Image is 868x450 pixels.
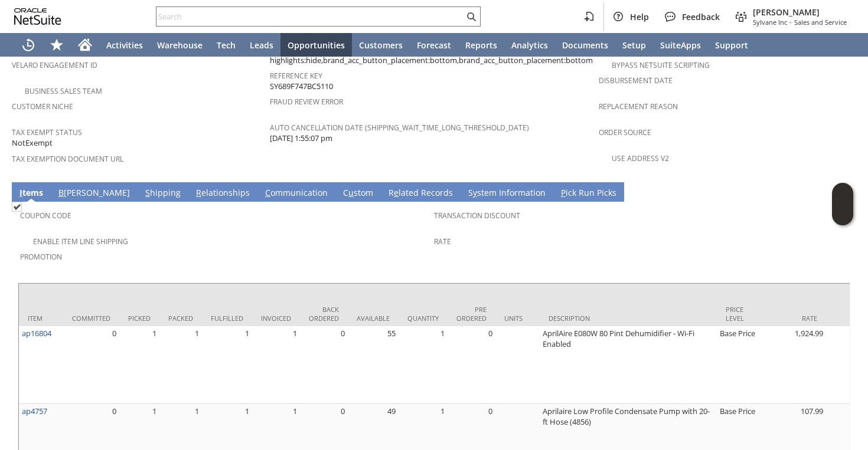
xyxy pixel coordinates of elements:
[33,237,128,247] a: Enable Item Line Shipping
[12,154,123,164] a: Tax Exemption Document URL
[300,326,348,404] td: 0
[14,33,43,57] a: Recent Records
[280,33,352,57] a: Opportunities
[753,6,847,18] span: [PERSON_NAME]
[142,187,184,200] a: Shipping
[340,187,376,200] a: Custom
[465,40,497,51] span: Reports
[157,40,203,51] span: Warehouse
[660,40,701,51] span: SuiteApps
[599,75,673,86] a: Disbursement Date
[12,137,53,149] span: NotExempt
[193,187,253,200] a: Relationships
[72,314,110,323] div: Committed
[761,326,826,404] td: 1,924.99
[715,40,748,51] span: Support
[359,40,403,51] span: Customers
[434,237,451,247] a: Rate
[386,187,456,200] a: Related Records
[653,33,708,57] a: SuiteApps
[156,9,464,24] input: Search
[753,18,787,27] span: Sylvane Inc
[465,187,549,200] a: System Information
[217,40,236,51] span: Tech
[789,18,792,27] span: -
[288,40,345,51] span: Opportunities
[832,205,853,226] span: Oracle Guided Learning Widget. To move around, please hold and drag
[145,187,150,198] span: S
[504,314,531,323] div: Units
[270,97,343,107] a: Fraud Review Error
[168,314,193,323] div: Packed
[394,187,399,198] span: e
[434,211,520,221] a: Transaction Discount
[265,187,270,198] span: C
[58,187,64,198] span: B
[726,305,752,323] div: Price Level
[211,314,243,323] div: Fulfilled
[20,211,71,221] a: Coupon Code
[106,40,143,51] span: Activities
[252,326,300,404] td: 1
[448,326,495,404] td: 0
[357,314,390,323] div: Available
[612,60,710,70] a: Bypass NetSuite Scripting
[99,33,150,57] a: Activities
[250,40,273,51] span: Leads
[56,187,133,200] a: B[PERSON_NAME]
[794,18,847,27] span: Sales and Service
[12,127,82,137] a: Tax Exempt Status
[717,326,761,404] td: Base Price
[22,406,47,416] a: ap4757
[540,326,717,404] td: AprilAire E080W 80 Pint Dehumidifier - Wi-Fi Enabled
[150,33,210,57] a: Warehouse
[17,187,46,200] a: Items
[159,326,202,404] td: 1
[309,305,339,323] div: Back Ordered
[832,183,853,225] iframe: Click here to launch Oracle Guided Learning Help Panel
[504,33,555,57] a: Analytics
[417,40,451,51] span: Forecast
[262,187,331,200] a: Communication
[19,187,22,198] span: I
[399,326,448,404] td: 1
[63,326,119,404] td: 0
[71,33,99,57] a: Home
[348,187,354,198] span: u
[599,101,678,111] a: Replacement reason
[708,33,755,57] a: Support
[128,314,151,323] div: Picked
[22,328,51,339] a: ap16804
[456,305,487,323] div: Pre Ordered
[261,314,291,323] div: Invoiced
[348,326,399,404] td: 55
[196,187,201,198] span: R
[243,33,280,57] a: Leads
[464,9,478,24] svg: Search
[562,40,608,51] span: Documents
[14,8,61,25] svg: logo
[119,326,159,404] td: 1
[20,252,62,262] a: Promotion
[473,187,477,198] span: y
[270,81,333,92] span: SY689F747BC5110
[28,314,54,323] div: Item
[43,33,71,57] div: Shortcuts
[770,314,817,323] div: Rate
[599,127,651,137] a: Order Source
[549,314,708,323] div: Description
[270,71,322,81] a: Reference Key
[682,11,720,22] span: Feedback
[12,202,22,212] img: Checked
[511,40,548,51] span: Analytics
[21,38,35,52] svg: Recent Records
[407,314,439,323] div: Quantity
[25,86,102,96] a: Business Sales Team
[352,33,410,57] a: Customers
[630,11,649,22] span: Help
[561,187,566,198] span: P
[410,33,458,57] a: Forecast
[612,153,669,163] a: Use Address V2
[12,101,73,111] a: Customer Niche
[615,33,653,57] a: Setup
